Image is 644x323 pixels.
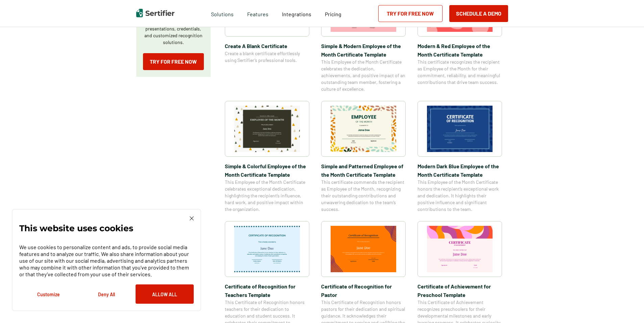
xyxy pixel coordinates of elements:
[19,225,133,232] p: This website uses cookies
[225,179,309,213] span: This Employee of the Month Certificate celebrates exceptional dedication, highlighting the recipi...
[143,12,204,46] p: Create a blank certificate with Sertifier for professional presentations, credentials, and custom...
[77,284,136,304] button: Deny All
[418,59,502,86] span: This certificate recognizes the recipient as Employee of the Month for their commitment, reliabil...
[418,282,502,299] span: Certificate of Achievement for Preschool Template
[211,9,234,18] span: Solutions
[143,53,204,70] a: Try for Free Now
[321,179,406,213] span: This certificate commends the recipient as Employee of the Month, recognizing their outstanding c...
[418,162,502,179] span: Modern Dark Blue Employee of the Month Certificate Template
[225,42,309,50] span: Create A Blank Certificate
[247,9,268,18] span: Features
[449,5,508,22] button: Schedule a Demo
[378,5,443,22] a: Try for Free Now
[321,101,406,213] a: Simple and Patterned Employee of the Month Certificate TemplateSimple and Patterned Employee of t...
[234,106,300,152] img: Simple & Colorful Employee of the Month Certificate Template
[325,9,341,18] a: Pricing
[325,11,341,17] span: Pricing
[321,282,406,299] span: Certificate of Recognition for Pastor
[225,101,309,213] a: Simple & Colorful Employee of the Month Certificate TemplateSimple & Colorful Employee of the Mon...
[418,42,502,59] span: Modern & Red Employee of the Month Certificate Template
[225,282,309,299] span: Certificate of Recognition for Teachers Template
[282,11,311,17] span: Integrations
[282,9,311,18] a: Integrations
[136,9,174,17] img: Sertifier | Digital Credentialing Platform
[225,162,309,179] span: Simple & Colorful Employee of the Month Certificate Template
[331,106,396,152] img: Simple and Patterned Employee of the Month Certificate Template
[234,226,300,272] img: Certificate of Recognition for Teachers Template
[331,226,396,272] img: Certificate of Recognition for Pastor
[418,101,502,213] a: Modern Dark Blue Employee of the Month Certificate TemplateModern Dark Blue Employee of the Month...
[427,226,493,272] img: Certificate of Achievement for Preschool Template
[427,106,493,152] img: Modern Dark Blue Employee of the Month Certificate Template
[321,59,406,92] span: This Employee of the Month Certificate celebrates the dedication, achievements, and positive impa...
[19,244,194,278] p: We use cookies to personalize content and ads, to provide social media features and to analyze ou...
[190,216,194,220] img: Cookie Popup Close
[321,42,406,59] span: Simple & Modern Employee of the Month Certificate Template
[136,284,194,304] button: Allow All
[225,50,309,64] span: Create a blank certificate effortlessly using Sertifier’s professional tools.
[418,179,502,213] span: This Employee of the Month Certificate honors the recipient’s exceptional work and dedication. It...
[19,284,77,304] button: Customize
[321,162,406,179] span: Simple and Patterned Employee of the Month Certificate Template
